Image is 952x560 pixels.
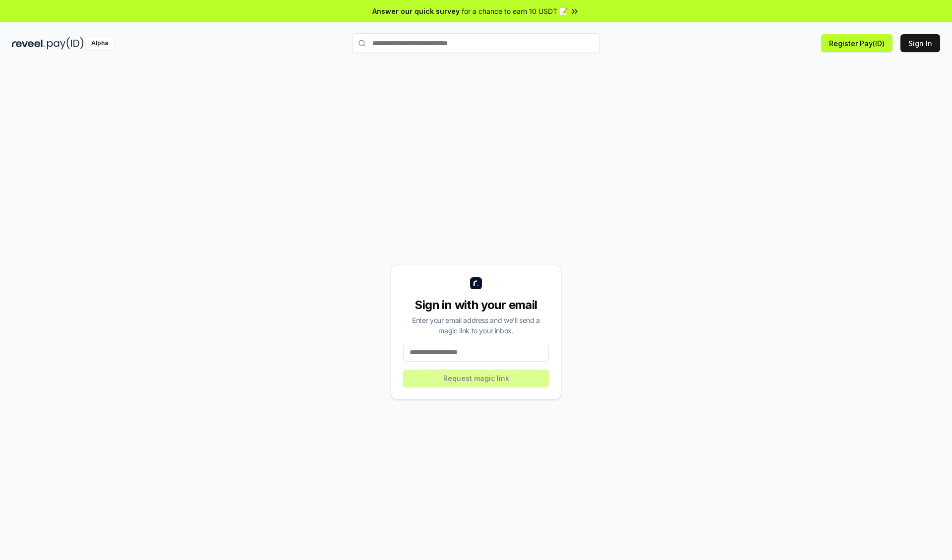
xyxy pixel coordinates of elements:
span: Answer our quick survey [372,6,460,16]
img: logo_small [470,277,482,289]
div: Sign in with your email [403,297,549,313]
div: Enter your email address and we’ll send a magic link to your inbox. [403,315,549,336]
button: Register Pay(ID) [821,34,892,52]
img: reveel_dark [12,37,45,50]
button: Sign In [900,34,940,52]
span: for a chance to earn 10 USDT 📝 [462,6,568,16]
img: pay_id [47,37,84,50]
div: Alpha [86,37,114,50]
